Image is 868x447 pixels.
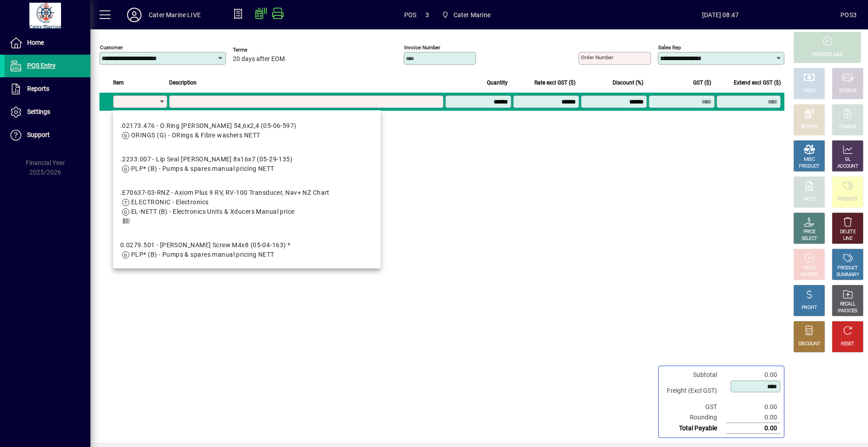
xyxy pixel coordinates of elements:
div: LINE [843,235,852,242]
button: Profile [120,7,149,23]
a: Support [5,124,90,146]
td: Rounding [662,412,726,423]
td: Total Payable [662,423,726,434]
div: CASH [803,88,815,94]
span: PLP* (B) - Pumps & spares manual pricing NETT [131,165,274,172]
span: Home [27,39,44,46]
div: RECALL [840,301,856,308]
span: POS Entry [27,62,56,69]
td: GST [662,402,726,412]
div: NOTE [803,196,815,203]
div: .2233.007 - Lip Seal [PERSON_NAME] 8x16x7 (05-29-135) [120,155,292,164]
span: ORINGS (G) - ORings & Fibre washers NETT [131,132,260,139]
div: DELETE [840,229,855,235]
span: POS [404,8,417,22]
div: .E70637-03-RNZ - Axiom Plus 9 RV, RV-100 Transducer, Nav+ NZ Chart [120,188,330,198]
span: Rate excl GST ($) [534,78,576,88]
span: Settings [27,108,50,115]
span: Cater Marine [453,8,491,22]
span: EL-NETT (B) - Electronics Units & Xducers Manual price [131,208,295,215]
span: Cater Marine [438,7,494,23]
span: 20 days after EOM [233,56,285,63]
span: Reports [27,85,49,92]
span: PLP* (B) - Pumps & spares manual pricing NETT [131,251,274,258]
mat-option: 0.2172.142 - O Ring Johnson 90x2,5 (05-06-503) [113,267,381,300]
div: PRICE [803,229,816,235]
mat-label: Sales rep [658,44,681,51]
div: .02173.476 - O Ring [PERSON_NAME] 54,6x2,4 (05-06-597) [120,121,297,131]
mat-label: Customer [100,44,123,51]
a: Settings [5,101,90,123]
div: CHEQUE [839,88,856,94]
span: GST ($) [693,78,711,88]
div: MISC [804,156,815,163]
div: PRODUCT [799,163,819,170]
span: Extend excl GST ($) [734,78,781,88]
mat-option: .2233.007 - Lip Seal Johnson 8x16x7 (05-29-135) [113,147,381,181]
a: Home [5,32,90,54]
td: Subtotal [662,370,726,380]
div: HOLD [803,265,815,272]
td: Freight (Excl GST) [662,380,726,402]
div: INVOICES [838,308,857,315]
div: PRODUCT [837,196,858,203]
a: Reports [5,78,90,100]
span: Item [113,78,124,88]
span: ELECTRONIC - Electronics [131,198,209,206]
div: ACCOUNT [837,163,858,170]
span: Quantity [487,78,508,88]
div: RESET [841,341,854,348]
td: 0.00 [726,412,780,423]
mat-label: Order number [581,54,613,61]
div: GL [845,156,851,163]
div: SELECT [802,235,817,242]
td: 0.00 [726,402,780,412]
span: Support [27,131,50,138]
div: PROFIT [802,305,817,311]
span: 3 [425,8,429,22]
mat-label: Invoice number [404,44,440,51]
td: 0.00 [726,370,780,380]
div: PRODUCT [837,265,858,272]
mat-option: .E70637-03-RNZ - Axiom Plus 9 RV, RV-100 Transducer, Nav+ NZ Chart [113,181,381,233]
div: Cater Marine LIVE [149,8,201,22]
mat-option: 0.0279.501 - Johnson Screw M4x8 (05-04-163) * [113,233,381,267]
span: Description [169,78,197,88]
div: POS3 [840,8,857,22]
div: CHARGE [839,124,857,131]
td: 0.00 [726,423,780,434]
div: SUMMARY [836,272,859,278]
mat-option: .02173.476 - O Ring Johnson 54,6x2,4 (05-06-597) [113,114,381,147]
div: PROCESS SALE [811,52,843,58]
div: INVOICE [801,272,817,278]
span: Terms [233,47,287,53]
span: [DATE] 08:47 [600,8,840,22]
div: 0.0279.501 - [PERSON_NAME] Screw M4x8 (05-04-163) * [120,240,290,250]
span: Discount (%) [613,78,643,88]
div: DISCOUNT [798,341,820,348]
div: EFTPOS [801,124,818,131]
